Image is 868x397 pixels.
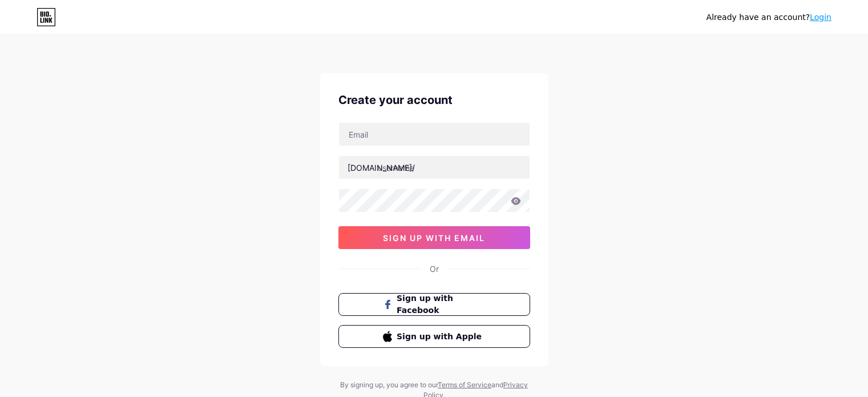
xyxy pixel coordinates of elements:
button: Sign up with Facebook [338,293,530,316]
span: Sign up with Apple [397,331,485,343]
a: Login [810,13,831,22]
span: Sign up with Facebook [397,292,485,316]
div: Create your account [338,91,530,109]
span: sign up with email [383,233,485,243]
input: username [339,156,530,179]
button: Sign up with Apple [338,325,530,348]
a: Terms of Service [438,380,491,389]
div: Or [430,263,439,275]
div: [DOMAIN_NAME]/ [348,162,415,174]
input: Email [339,123,530,146]
div: Already have an account? [706,11,831,23]
button: sign up with email [338,226,530,249]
